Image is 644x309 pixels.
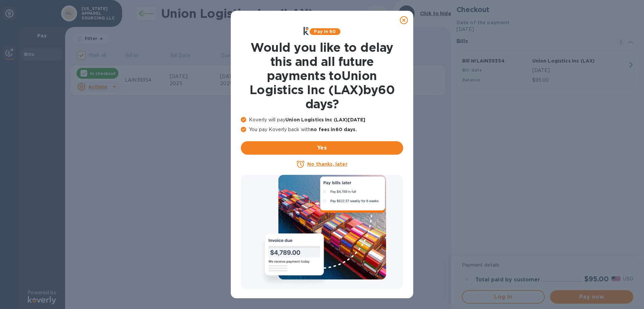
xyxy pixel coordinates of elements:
span: Yes [246,144,398,152]
b: no fees in 60 days . [311,127,357,132]
b: Pay in 60 [314,29,336,34]
p: You pay Koverly back with [241,126,403,133]
h1: Would you like to delay this and all future payments to Union Logistics Inc (LAX) by 60 days ? [241,40,403,111]
button: Yes [241,141,403,155]
u: No thanks, later [307,161,347,167]
b: Union Logistics Inc (LAX) [DATE] [285,117,365,122]
p: Koverly will pay [241,116,403,123]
